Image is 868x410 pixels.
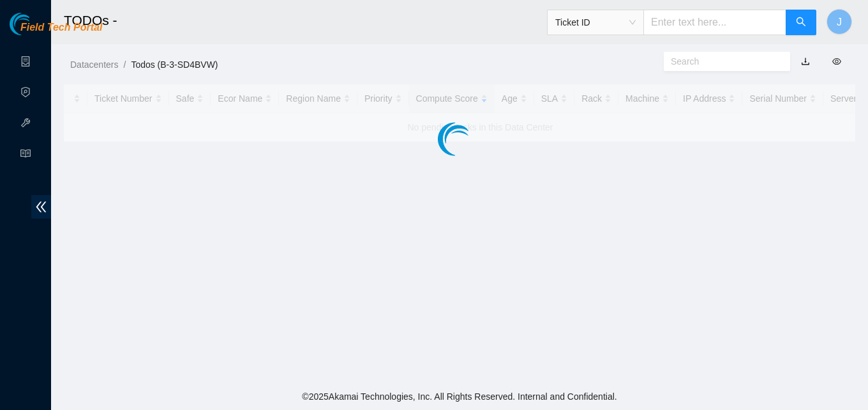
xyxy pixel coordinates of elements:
input: Search [671,54,773,68]
span: J [837,14,842,30]
footer: © 2025 Akamai Technologies, Inc. All Rights Reserved. Internal and Confidential. [51,383,868,410]
img: Akamai Technologies [10,13,64,35]
span: Field Tech Portal [20,22,102,34]
button: search [786,10,816,35]
span: double-left [31,195,51,219]
button: J [827,9,852,35]
input: Enter text here... [643,10,786,35]
a: Akamai TechnologiesField Tech Portal [10,23,102,40]
a: Datacenters [70,59,118,70]
a: Todos (B-3-SD4BVW) [131,59,218,70]
span: Ticket ID [555,13,636,32]
span: eye [832,57,841,66]
span: / [123,59,126,70]
span: search [796,17,806,29]
span: read [20,143,31,168]
button: download [791,51,819,72]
